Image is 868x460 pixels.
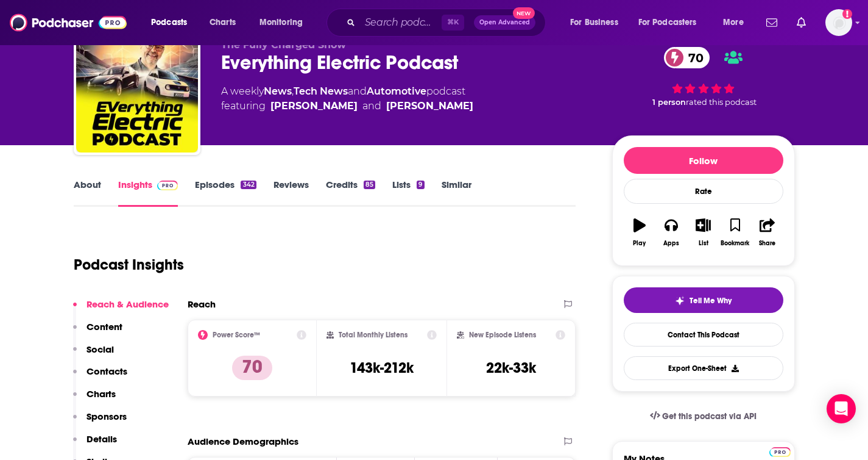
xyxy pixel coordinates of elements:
button: open menu [562,13,633,32]
span: ⌘ K [442,15,464,31]
div: 70 1 personrated this podcast [612,39,795,115]
div: Apps [663,240,679,247]
div: Play [633,240,646,247]
a: Contact This Podcast [624,323,783,347]
span: For Podcasters [638,14,697,31]
a: Imogen Bhogal [386,99,473,113]
span: rated this podcast [686,98,757,107]
button: Sponsors [73,411,127,433]
button: Apps [655,210,687,254]
img: User Profile [825,9,852,36]
a: Robert Llewellyn [270,99,358,113]
a: Pro website [769,445,791,457]
span: Get this podcast via API [662,411,757,422]
span: Tell Me Why [690,296,732,306]
button: open menu [251,13,319,32]
a: Get this podcast via API [640,401,767,431]
p: Sponsors [86,411,127,422]
p: 70 [232,356,272,380]
h3: 22k-33k [486,359,536,377]
a: Show notifications dropdown [792,12,811,33]
button: open menu [715,13,759,32]
a: Automotive [367,85,426,97]
a: About [74,179,101,207]
a: InsightsPodchaser Pro [118,179,178,207]
svg: Add a profile image [842,9,852,19]
span: and [362,99,381,113]
h3: 143k-212k [350,359,414,377]
button: Follow [624,147,783,174]
div: 9 [417,181,424,189]
h2: Reach [188,298,216,310]
a: Show notifications dropdown [761,12,782,33]
div: A weekly podcast [221,84,473,113]
div: Search podcasts, credits, & more... [338,9,557,37]
p: Content [86,321,122,332]
h2: Total Monthly Listens [339,331,408,339]
button: Charts [73,388,116,411]
a: Episodes342 [195,179,256,207]
div: 342 [241,181,256,189]
h1: Podcast Insights [74,256,184,274]
a: Credits85 [326,179,375,207]
img: Everything Electric Podcast [76,31,198,153]
button: Social [73,343,114,366]
a: Charts [202,13,243,32]
span: Charts [210,14,236,31]
button: Details [73,433,117,456]
div: Share [759,240,775,247]
span: More [723,14,744,31]
button: Show profile menu [825,9,852,36]
button: Reach & Audience [73,298,169,321]
button: Content [73,321,122,343]
button: Play [624,210,655,254]
a: Similar [442,179,471,207]
span: For Business [570,14,618,31]
span: Podcasts [151,14,187,31]
span: 70 [676,47,710,68]
span: , [292,85,294,97]
p: Details [86,433,117,445]
a: Reviews [273,179,309,207]
div: Bookmark [721,240,749,247]
button: Share [751,210,783,254]
h2: New Episode Listens [469,331,536,339]
a: News [264,85,292,97]
span: featuring [221,99,473,113]
button: Export One-Sheet [624,356,783,380]
span: 1 person [652,98,686,107]
button: tell me why sparkleTell Me Why [624,287,783,313]
input: Search podcasts, credits, & more... [360,13,442,32]
button: Bookmark [719,210,751,254]
p: Reach & Audience [86,298,169,310]
span: New [513,7,535,19]
img: Podchaser Pro [157,181,178,190]
button: open menu [143,13,203,32]
p: Charts [86,388,116,400]
div: List [699,240,708,247]
h2: Audience Demographics [188,436,298,447]
div: Rate [624,179,783,204]
button: open menu [630,13,715,32]
p: Contacts [86,365,127,377]
img: Podchaser - Follow, Share and Rate Podcasts [10,11,127,34]
div: Open Intercom Messenger [827,394,856,423]
h2: Power Score™ [213,331,260,339]
span: Logged in as katiewhorton [825,9,852,36]
img: Podchaser Pro [769,447,791,457]
img: tell me why sparkle [675,296,685,306]
div: 85 [364,181,375,189]
a: Tech News [294,85,348,97]
a: Lists9 [392,179,424,207]
button: Open AdvancedNew [474,15,535,30]
span: Monitoring [259,14,303,31]
span: and [348,85,367,97]
span: Open Advanced [479,20,530,26]
p: Social [86,343,114,355]
button: Contacts [73,365,127,388]
button: List [687,210,719,254]
a: 70 [664,47,710,68]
